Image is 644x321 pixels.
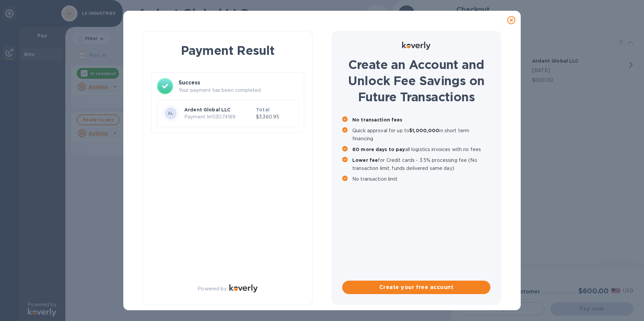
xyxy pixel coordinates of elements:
[179,87,298,94] p: Your payment has been completed.
[256,107,269,112] b: Total
[352,145,490,153] p: all logistics invoices with no fees
[256,113,293,120] p: $3,360.95
[184,113,253,120] p: Payment № 03074189
[352,147,405,152] b: 60 more days to pay
[168,111,174,116] b: AL
[198,285,226,292] p: Powered by
[409,128,439,133] b: $1,000,000
[352,127,490,143] p: Quick approval for up to in short term financing
[229,284,258,292] img: Logo
[352,117,402,122] b: No transaction fees
[154,42,301,59] h1: Payment Result
[342,57,490,105] h1: Create an Account and Unlock Fee Savings on Future Transactions
[352,156,490,172] p: for Credit cards - 3.5% processing fee (No transaction limit, funds delivered same day)
[352,175,490,183] p: No transaction limit
[352,157,378,163] b: Lower fee
[342,281,490,294] button: Create your free account
[179,79,298,87] h3: Success
[348,283,485,291] span: Create your free account
[184,106,253,113] p: Ardent Global LLC
[402,42,430,50] img: Logo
